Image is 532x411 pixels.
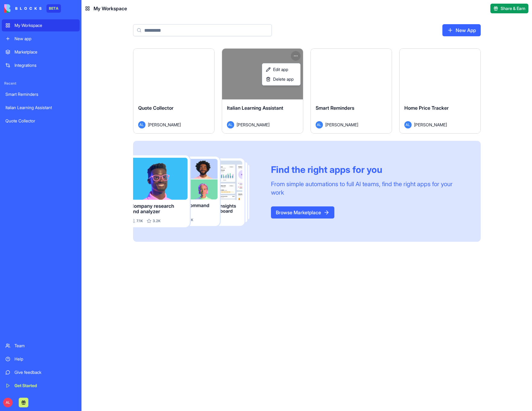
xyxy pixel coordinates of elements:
div: Smart Reminders [5,91,76,97]
span: Delete app [273,76,294,82]
div: Italian Learning Assistant [5,105,76,111]
span: Edit app [273,66,288,73]
span: Recent [2,81,80,86]
div: Quote Collector [5,118,76,124]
